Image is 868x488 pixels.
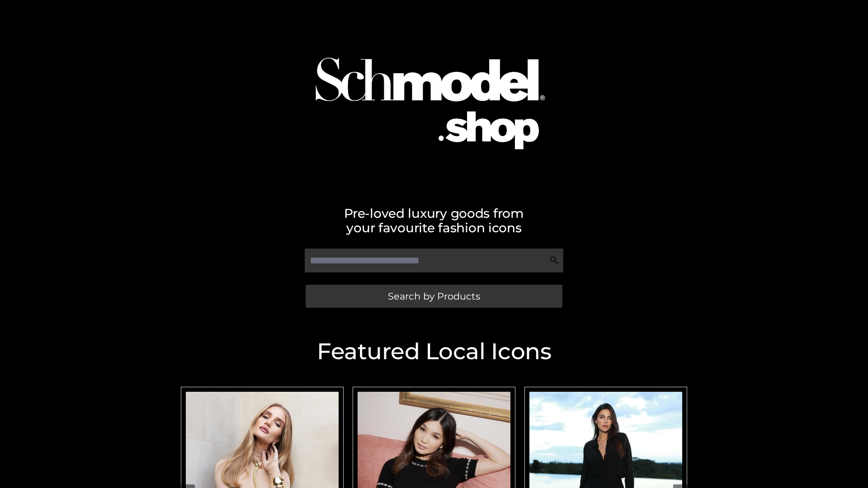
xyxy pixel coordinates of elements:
h2: Featured Local Icons​ [176,340,692,363]
h2: Pre-loved luxury goods from your favourite fashion icons [176,206,692,235]
img: Search Icon [550,256,559,265]
a: Search by Products [306,285,562,308]
span: Search by Products [388,291,480,301]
